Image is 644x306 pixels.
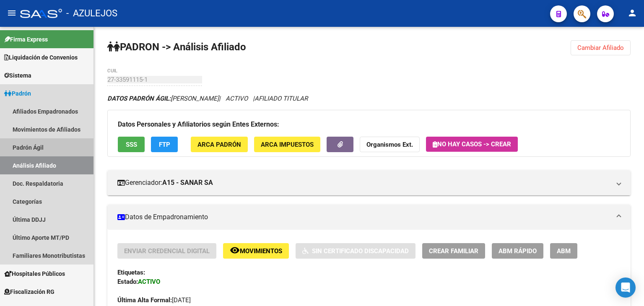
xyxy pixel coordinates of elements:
[107,95,308,102] i: | ACTIVO |
[499,247,537,255] span: ABM Rápido
[117,278,138,285] strong: Estado:
[117,213,610,222] mat-panel-title: Datos de Empadronamiento
[550,243,577,259] button: ABM
[422,243,485,259] button: Crear Familiar
[240,247,282,255] span: Movimientos
[366,141,413,148] strong: Organismos Ext.
[107,170,631,195] mat-expansion-panel-header: Gerenciador:A15 - SANAR SA
[126,141,137,148] span: SSS
[223,243,289,259] button: Movimientos
[117,178,610,187] mat-panel-title: Gerenciador:
[254,137,320,152] button: ARCA Impuestos
[4,35,48,44] span: Firma Express
[117,296,191,304] span: [DATE]
[261,141,314,148] span: ARCA Impuestos
[492,243,543,259] button: ABM Rápido
[360,137,420,152] button: Organismos Ext.
[296,243,415,259] button: Sin Certificado Discapacidad
[118,119,620,130] h3: Datos Personales y Afiliatorios según Entes Externos:
[66,4,117,23] span: - AZULEJOS
[151,137,178,152] button: FTP
[4,53,78,62] span: Liquidación de Convenios
[433,140,511,148] span: No hay casos -> Crear
[159,141,170,148] span: FTP
[7,8,17,18] mat-icon: menu
[118,137,145,152] button: SSS
[117,243,216,259] button: Enviar Credencial Digital
[124,247,210,255] span: Enviar Credencial Digital
[4,287,55,296] span: Fiscalización RG
[557,247,571,255] span: ABM
[117,296,172,304] strong: Última Alta Formal:
[426,137,518,152] button: No hay casos -> Crear
[162,178,213,187] strong: A15 - SANAR SA
[107,41,246,53] strong: PADRON -> Análisis Afiliado
[4,269,65,278] span: Hospitales Públicos
[254,95,308,102] span: AFILIADO TITULAR
[615,277,636,298] div: Open Intercom Messenger
[107,205,631,230] mat-expansion-panel-header: Datos de Empadronamiento
[197,141,241,148] span: ARCA Padrón
[117,269,145,276] strong: Etiquetas:
[4,71,31,80] span: Sistema
[4,89,31,98] span: Padrón
[138,278,160,285] strong: ACTIVO
[312,247,409,255] span: Sin Certificado Discapacidad
[577,44,624,52] span: Cambiar Afiliado
[191,137,248,152] button: ARCA Padrón
[429,247,478,255] span: Crear Familiar
[230,245,240,255] mat-icon: remove_red_eye
[571,40,631,55] button: Cambiar Afiliado
[627,8,637,18] mat-icon: person
[107,95,219,102] span: [PERSON_NAME]
[107,95,171,102] strong: DATOS PADRÓN ÁGIL:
